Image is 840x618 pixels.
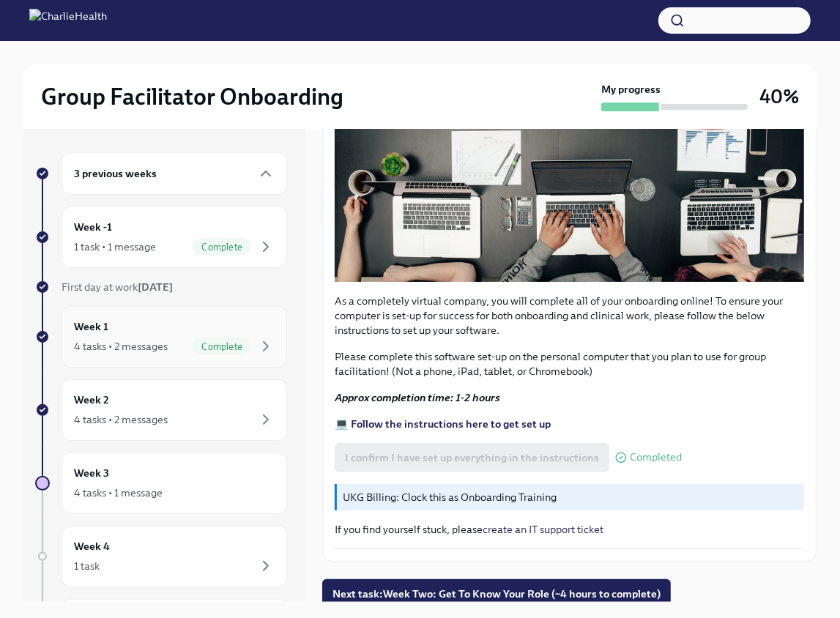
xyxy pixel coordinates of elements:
[74,239,156,254] div: 1 task • 1 message
[29,9,107,32] img: CharlieHealth
[601,82,661,97] strong: My progress
[74,465,109,481] h6: Week 3
[335,417,551,431] a: 💻 Follow the instructions here to get set up
[74,412,168,427] div: 4 tasks • 2 messages
[343,490,798,505] p: UKG Billing: Clock this as Onboarding Training
[35,526,287,587] a: Week 41 task
[74,319,108,335] h6: Week 1
[138,280,173,294] strong: [DATE]
[630,452,682,463] span: Completed
[35,306,287,368] a: Week 14 tasks • 2 messagesComplete
[74,165,157,182] h6: 3 previous weeks
[483,523,603,536] a: create an IT support ticket
[322,579,671,608] button: Next task:Week Two: Get To Know Your Role (~4 hours to complete)
[74,339,168,354] div: 4 tasks • 2 messages
[35,379,287,441] a: Week 24 tasks • 2 messages
[335,391,500,404] strong: Approx completion time: 1-2 hours
[74,392,109,408] h6: Week 2
[62,152,287,195] div: 3 previous weeks
[335,4,804,282] button: Zoom image
[193,341,251,352] span: Complete
[35,206,287,268] a: Week -11 task • 1 messageComplete
[74,538,110,554] h6: Week 4
[335,294,804,338] p: As a completely virtual company, you will complete all of your onboarding online! To ensure your ...
[193,242,251,253] span: Complete
[41,82,343,111] h2: Group Facilitator Onboarding
[74,219,112,235] h6: Week -1
[35,280,287,294] a: First day at work[DATE]
[62,280,173,294] span: First day at work
[35,453,287,514] a: Week 34 tasks • 1 message
[332,587,661,601] span: Next task : Week Two: Get To Know Your Role (~4 hours to complete)
[335,522,804,537] p: If you find yourself stuck, please
[759,83,799,110] h3: 40%
[335,349,804,379] p: Please complete this software set-up on the personal computer that you plan to use for group faci...
[74,485,163,500] div: 4 tasks • 1 message
[74,559,100,573] div: 1 task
